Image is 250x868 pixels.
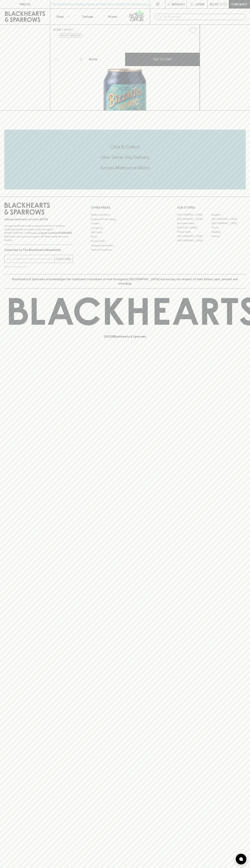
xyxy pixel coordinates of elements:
h5: Uber Same-Day Delivery [4,154,246,160]
a: Fitzroy North [177,230,211,234]
p: ADD TO CART [153,57,172,61]
a: Fitzroy [211,225,246,230]
p: Login [195,2,204,6]
input: e.g. jane@blackheartsandsparrows.com.au [7,256,55,262]
button: Shop [50,9,75,24]
p: 0 [224,3,226,5]
p: Sibling owned and run since [DATE] [4,218,73,221]
button: Add to wishlist [59,33,82,38]
a: Braddon [211,213,246,217]
p: Stores [108,14,117,19]
a: Tastings [75,9,100,24]
img: bubble-icon [239,857,243,861]
a: Shipping Information [91,243,159,248]
a: [GEOGRAPHIC_DATA] [211,217,246,221]
p: Shop [56,14,64,19]
a: Careers [91,221,159,226]
p: OTHER AREAS [91,205,159,210]
p: OUR STORES [177,205,246,210]
p: SUBSCRIBE [56,257,71,261]
a: Bottle Drop FAQ's [91,213,159,217]
a: FAQ's [91,235,159,239]
a: [GEOGRAPHIC_DATA] [177,238,211,243]
a: Geelong [211,230,246,234]
a: [GEOGRAPHIC_DATA] [177,217,211,221]
a: SHOP [64,28,72,31]
a: [GEOGRAPHIC_DATA] [177,234,211,238]
p: Bottle [89,57,98,61]
h5: Across Melbourne Metro [4,165,246,171]
a: Terms & Conditions [91,248,159,252]
div: Bottle [88,56,125,63]
a: [PERSON_NAME] [177,225,211,230]
a: Privacy Policy [91,239,159,243]
p: Blackhearts & Sparrows acknowledges the traditional Custodians of land throughout [GEOGRAPHIC_DAT... [7,277,243,286]
img: 36960.png [50,37,200,110]
a: [GEOGRAPHIC_DATA] [177,213,211,217]
button: SUBSCRIBE [55,255,73,263]
h5: Click & Collect [4,144,246,150]
a: [GEOGRAPHIC_DATA] [211,221,246,225]
input: Try "Pinot noir" [163,14,243,20]
div: Call to action block [4,130,246,189]
p: Tastings [82,14,93,19]
a: Brunswick West [177,221,211,225]
p: Subscribe to The Blackhearts Newsletter [4,248,73,252]
strong: Liquor License #32064953 [39,231,72,234]
p: We will never spam you [4,265,73,268]
button: ADD TO CART [125,53,200,66]
a: HOME [53,28,61,31]
p: FIND US [19,2,31,6]
a: Prahran [211,234,246,238]
a: Stores [100,9,125,24]
p: Checkout [231,2,247,6]
button: Add to wishlist [188,26,198,35]
a: Contact Us [91,226,159,230]
a: Gift Cards [91,230,159,235]
a: Business & Bulk Gifting [91,217,159,221]
p: It is against the law to sell or supply alcohol to, or to obtain alcohol on behalf of a person un... [4,224,73,242]
p: Wishlist [172,2,185,6]
p: $0.00 [210,2,218,6]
